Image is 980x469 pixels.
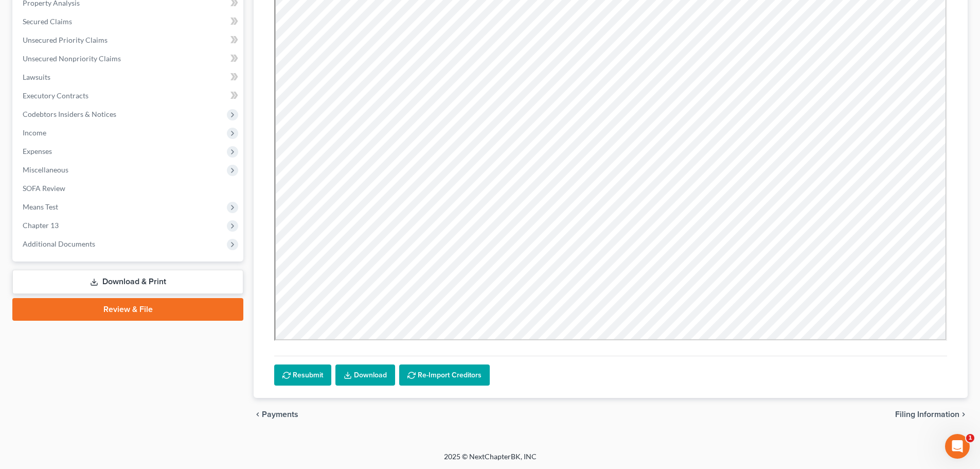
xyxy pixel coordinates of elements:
[23,54,121,63] span: Unsecured Nonpriority Claims
[23,221,59,230] span: Chapter 13
[23,91,88,100] span: Executory Contracts
[14,86,243,105] a: Executory Contracts
[945,434,970,459] iframe: Intercom live chat
[274,364,331,386] button: Resubmit
[335,364,395,386] a: Download
[399,364,490,386] button: Re-Import Creditors
[959,410,968,419] i: chevron_right
[23,128,46,137] span: Income
[12,298,243,321] a: Review & File
[23,147,52,155] span: Expenses
[14,12,243,31] a: Secured Claims
[14,68,243,86] a: Lawsuits
[23,239,95,248] span: Additional Documents
[23,17,72,26] span: Secured Claims
[23,36,108,44] span: Unsecured Priority Claims
[23,202,58,211] span: Means Test
[254,410,298,419] button: chevron_left Payments
[12,270,243,294] a: Download & Print
[14,31,243,49] a: Unsecured Priority Claims
[14,179,243,198] a: SOFA Review
[254,410,262,419] i: chevron_left
[895,410,959,419] span: Filing Information
[23,73,50,81] span: Lawsuits
[14,49,243,68] a: Unsecured Nonpriority Claims
[23,110,116,118] span: Codebtors Insiders & Notices
[23,165,68,174] span: Miscellaneous
[262,410,298,419] span: Payments
[23,184,65,193] span: SOFA Review
[895,410,968,419] button: Filing Information chevron_right
[966,434,974,442] span: 1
